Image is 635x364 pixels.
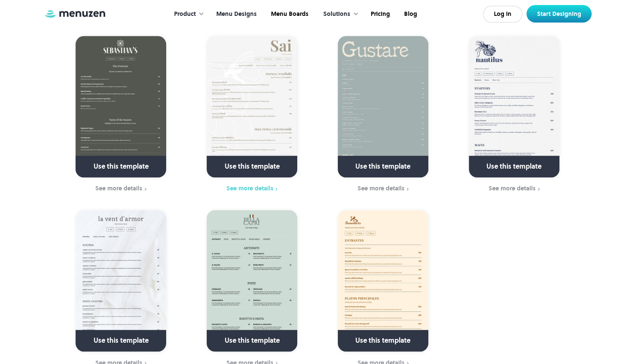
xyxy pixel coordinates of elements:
[323,184,443,193] a: See more details
[207,36,297,177] a: Use this template
[454,184,574,193] a: See more details
[483,6,522,23] a: Log In
[207,210,297,351] a: Use this template
[488,185,536,192] div: See more details
[174,10,196,19] div: Product
[192,184,312,193] a: See more details
[76,210,166,351] a: Use this template
[323,10,350,19] div: Solutions
[61,184,182,193] a: See more details
[357,185,405,192] div: See more details
[263,1,315,27] a: Menu Boards
[76,36,166,177] a: Use this template
[363,1,396,27] a: Pricing
[95,185,142,192] div: See more details
[338,210,428,351] a: Use this template
[526,5,592,23] a: Start Designing
[338,36,428,177] a: Use this template
[208,1,263,27] a: Menu Designs
[396,1,423,27] a: Blog
[469,36,559,177] a: Use this template
[166,1,208,27] div: Product
[226,185,273,192] div: See more details
[315,1,363,27] div: Solutions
